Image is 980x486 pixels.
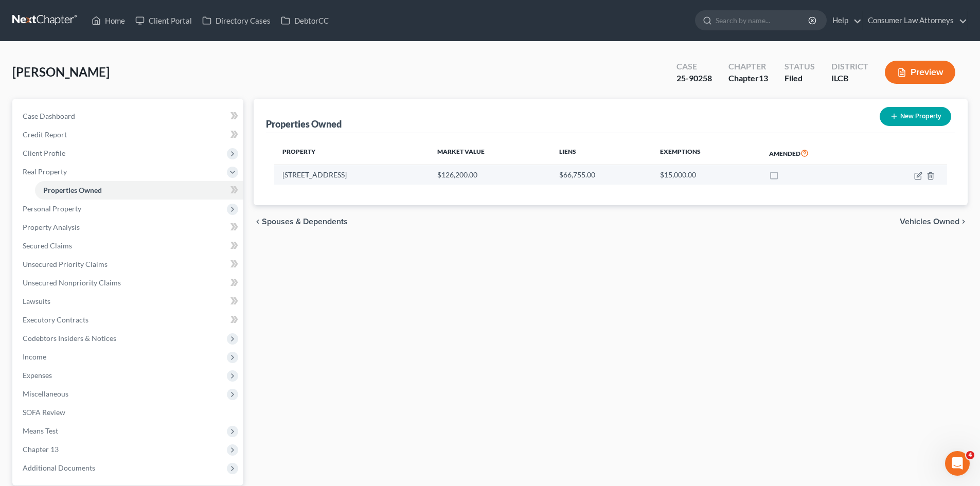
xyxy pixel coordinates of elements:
span: Credit Report [23,130,67,139]
span: Client Profile [23,149,65,157]
div: 25-90258 [676,73,712,84]
span: Case Dashboard [23,112,75,120]
input: Search by name... [716,11,810,30]
span: Income [23,352,46,361]
span: Property Analysis [23,223,80,231]
span: Spouses & Dependents [262,218,348,226]
th: Liens [551,141,651,165]
a: Home [86,11,130,30]
th: Amended [761,141,868,165]
span: Personal Property [23,204,81,213]
a: Executory Contracts [14,311,243,329]
div: Case [676,61,712,73]
a: Unsecured Priority Claims [14,255,243,274]
span: Additional Documents [23,463,95,472]
div: District [831,61,868,73]
i: chevron_left [254,218,262,226]
button: New Property [880,107,951,126]
i: chevron_right [959,218,968,226]
span: 13 [759,73,768,83]
a: Consumer Law Attorneys [863,11,967,30]
td: $126,200.00 [429,165,551,185]
a: Case Dashboard [14,107,243,125]
th: Market Value [429,141,551,165]
span: Lawsuits [23,297,50,305]
button: Vehicles Owned chevron_right [900,218,968,226]
span: [PERSON_NAME] [12,64,110,79]
span: Executory Contracts [23,315,88,324]
a: Secured Claims [14,237,243,255]
span: Properties Owned [43,186,102,194]
div: Status [785,61,815,73]
div: Chapter [728,61,768,73]
span: Real Property [23,167,67,176]
th: Property [274,141,429,165]
iframe: Intercom live chat [945,451,970,476]
span: Chapter 13 [23,445,59,454]
td: $66,755.00 [551,165,651,185]
a: Lawsuits [14,292,243,311]
div: Properties Owned [266,118,342,130]
span: Vehicles Owned [900,218,959,226]
button: chevron_left Spouses & Dependents [254,218,348,226]
a: Client Portal [130,11,197,30]
div: ILCB [831,73,868,84]
span: Codebtors Insiders & Notices [23,334,116,343]
a: Properties Owned [35,181,243,200]
a: Credit Report [14,125,243,144]
span: SOFA Review [23,408,65,417]
span: Secured Claims [23,241,72,250]
a: SOFA Review [14,403,243,422]
span: Miscellaneous [23,389,68,398]
td: $15,000.00 [652,165,761,185]
a: Directory Cases [197,11,276,30]
button: Preview [885,61,955,84]
span: 4 [966,451,974,459]
span: Expenses [23,371,52,380]
a: Unsecured Nonpriority Claims [14,274,243,292]
span: Means Test [23,426,58,435]
a: Property Analysis [14,218,243,237]
span: Unsecured Nonpriority Claims [23,278,121,287]
div: Chapter [728,73,768,84]
div: Filed [785,73,815,84]
a: Help [827,11,862,30]
th: Exemptions [652,141,761,165]
span: Unsecured Priority Claims [23,260,108,268]
a: DebtorCC [276,11,334,30]
td: [STREET_ADDRESS] [274,165,429,185]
